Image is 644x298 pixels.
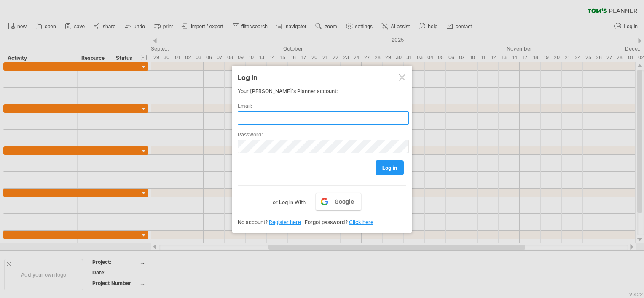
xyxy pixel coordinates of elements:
a: Click here [349,219,373,225]
a: Google [316,193,361,210]
div: Log in [238,69,406,85]
div: Your [PERSON_NAME]'s Planner account: [238,88,406,94]
label: Password: [238,131,406,138]
a: log in [376,160,404,175]
span: No account? [238,219,268,225]
span: log in [382,165,397,171]
label: or Log in With [273,193,306,207]
span: Forgot password? [305,219,348,225]
span: Google [335,198,354,205]
label: Email: [238,103,406,109]
a: Register here [269,219,301,225]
